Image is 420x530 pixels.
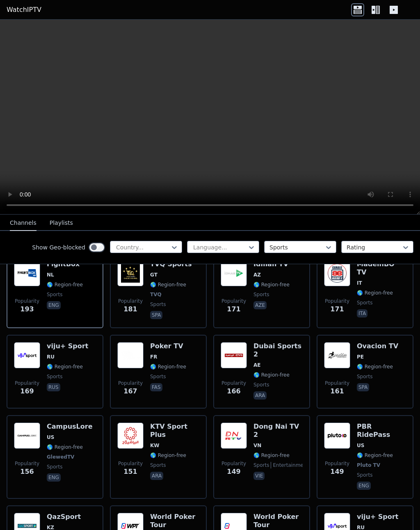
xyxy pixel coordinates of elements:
span: AZ [253,272,261,278]
span: entertainment [271,462,308,468]
span: 🌎 Region-free [150,281,186,288]
h6: Dubai Sports 2 [253,342,303,359]
h6: viju+ Sport [47,342,88,350]
span: 🌎 Region-free [357,290,393,296]
span: 169 [20,386,34,396]
span: sports [150,462,166,468]
h6: KTV Sport Plus [150,423,199,439]
label: Show Geo-blocked [32,243,85,251]
span: Popularity [15,380,39,386]
img: FightBox [14,260,40,286]
h6: TVQ Sports [150,260,192,268]
h6: PBR RidePass [357,423,406,439]
span: Popularity [221,460,246,467]
img: CampusLore [14,423,40,449]
span: 🌎 Region-free [47,363,83,370]
span: 167 [123,386,137,396]
span: Popularity [221,380,246,386]
span: 🌎 Region-free [47,281,83,288]
span: FR [150,354,157,360]
span: 181 [123,304,137,314]
p: spa [357,383,369,391]
span: 🌎 Region-free [150,452,186,459]
span: 🌎 Region-free [357,452,393,459]
span: 151 [123,467,137,477]
span: US [47,434,54,441]
a: WatchIPTV [7,5,41,15]
span: 🌎 Region-free [357,363,393,370]
img: Ovacion TV [324,342,350,368]
p: eng [47,301,61,309]
span: 149 [227,467,240,477]
button: Playlists [50,215,73,231]
span: 171 [227,304,240,314]
h6: Dong Nai TV 2 [253,423,303,439]
img: Dong Nai TV 2 [221,423,247,449]
img: Dubai Sports 2 [221,342,247,368]
p: fas [150,383,162,391]
span: Popularity [325,298,349,304]
span: GT [150,272,157,278]
span: PE [357,354,364,360]
span: 🌎 Region-free [47,444,83,450]
span: sports [357,472,372,478]
h6: Ovacion TV [357,342,398,350]
p: spa [150,311,162,319]
span: Popularity [118,298,143,304]
p: eng [357,482,371,490]
span: Popularity [325,460,349,467]
span: 🌎 Region-free [253,372,290,378]
span: Popularity [15,460,39,467]
span: sports [150,301,166,308]
img: MadeinBO TV [324,260,350,286]
p: eng [47,473,61,482]
span: Popularity [325,380,349,386]
span: sports [253,291,269,298]
span: sports [47,291,62,298]
span: TVQ [150,291,162,298]
span: Popularity [15,298,39,304]
span: 🌎 Region-free [253,281,290,288]
img: viju+ Sport [14,342,40,368]
p: ara [150,472,163,480]
h6: World Poker Tour [253,513,303,529]
span: KW [150,442,160,449]
span: IT [357,280,362,286]
p: vie [253,472,265,480]
h6: CampusLore [47,423,93,431]
span: US [357,442,364,449]
span: AE [253,362,260,368]
h6: World Poker Tour [150,513,199,529]
img: Poker TV [117,342,144,368]
span: 156 [20,467,34,477]
span: sports [253,382,269,388]
span: sports [150,373,166,380]
span: 🌎 Region-free [150,363,186,370]
span: Popularity [221,298,246,304]
span: 166 [227,386,240,396]
img: Idman TV [221,260,247,286]
span: 🌎 Region-free [253,452,290,459]
span: sports [253,462,269,468]
span: 171 [330,304,344,314]
span: sports [47,464,62,470]
span: VN [253,442,261,449]
span: Popularity [118,460,143,467]
span: sports [357,299,372,306]
span: 193 [20,304,34,314]
h6: FightBox [47,260,83,268]
p: ita [357,309,367,318]
span: 149 [330,467,344,477]
h6: Poker TV [150,342,186,350]
span: GlewedTV [47,454,74,460]
span: 161 [330,386,344,396]
span: sports [47,373,62,380]
p: rus [47,383,60,391]
h6: MadeinBO TV [357,260,406,276]
span: NL [47,272,54,278]
h6: QazSport [47,513,83,521]
img: KTV Sport Plus [117,423,144,449]
span: Pluto TV [357,462,380,468]
p: ara [253,391,267,400]
h6: viju+ Sport [357,513,398,521]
